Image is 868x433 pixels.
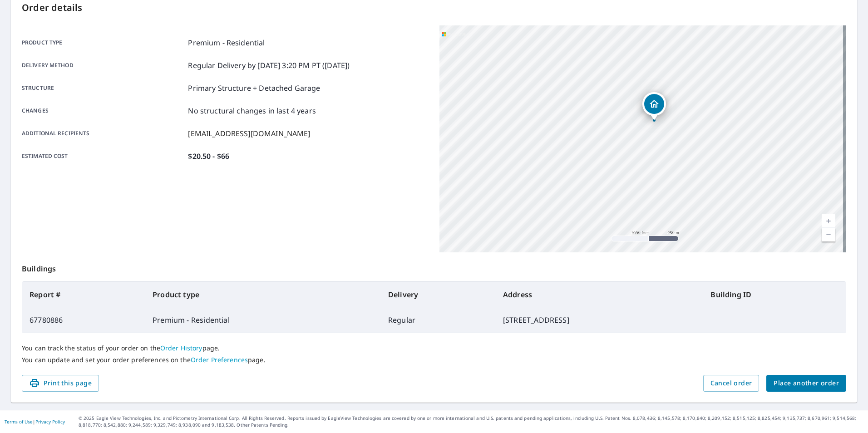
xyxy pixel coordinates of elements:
[79,415,863,428] p: © 2025 Eagle View Technologies, Inc. and Pictometry International Corp. All Rights Reserved. Repo...
[188,128,310,139] p: [EMAIL_ADDRESS][DOMAIN_NAME]
[35,418,65,425] a: Privacy Policy
[703,282,846,307] th: Building ID
[642,92,666,120] div: Dropped pin, building 1, Residential property, 4940 County Road 532 Jackson, MO 63755
[22,151,184,162] p: Estimated cost
[22,356,846,364] p: You can update and set your order preferences on the page.
[5,418,33,425] a: Terms of Use
[29,378,92,389] span: Print this page
[774,378,839,389] span: Place another order
[381,282,496,307] th: Delivery
[822,214,835,228] a: Current Level 15, Zoom In
[22,344,846,352] p: You can track the status of your order on the page.
[188,60,350,71] p: Regular Delivery by [DATE] 3:20 PM PT ([DATE])
[188,105,316,116] p: No structural changes in last 4 years
[22,105,184,116] p: Changes
[710,378,752,389] span: Cancel order
[22,282,145,307] th: Report #
[145,307,381,333] td: Premium - Residential
[496,307,703,333] td: [STREET_ADDRESS]
[188,83,320,93] p: Primary Structure + Detached Garage
[22,37,184,48] p: Product type
[160,344,202,352] a: Order History
[22,1,846,15] p: Order details
[22,60,184,71] p: Delivery method
[822,228,835,241] a: Current Level 15, Zoom Out
[766,375,846,392] button: Place another order
[22,375,99,392] button: Print this page
[5,419,65,424] p: |
[188,151,229,162] p: $20.50 - $66
[22,252,846,281] p: Buildings
[381,307,496,333] td: Regular
[703,375,759,392] button: Cancel order
[496,282,703,307] th: Address
[22,307,145,333] td: 67780886
[188,37,265,48] p: Premium - Residential
[22,83,184,93] p: Structure
[22,128,184,139] p: Additional recipients
[191,355,248,364] a: Order Preferences
[145,282,381,307] th: Product type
